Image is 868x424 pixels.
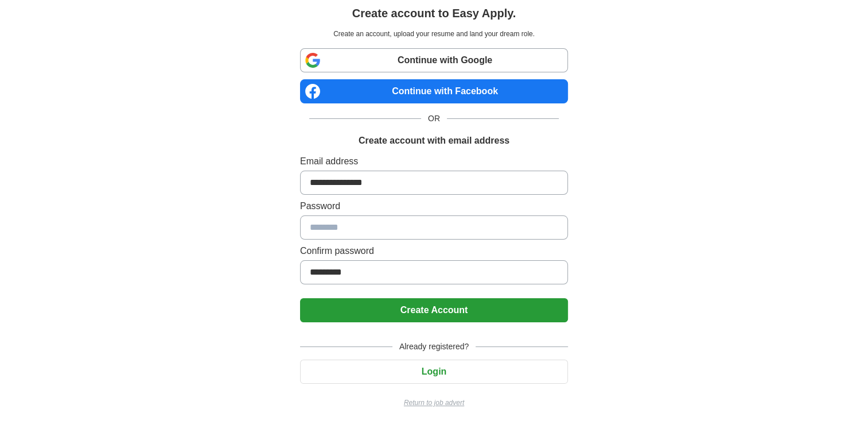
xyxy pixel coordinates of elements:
a: Continue with Google [300,48,568,72]
a: Return to job advert [300,398,568,408]
button: Login [300,360,568,384]
h1: Create account to Easy Apply. [352,5,516,22]
p: Create an account, upload your resume and land your dream role. [302,29,566,39]
a: Login [300,367,568,376]
h1: Create account with email address [359,134,509,148]
span: OR [421,113,447,125]
label: Email address [300,155,568,168]
a: Continue with Facebook [300,79,568,103]
label: Password [300,199,568,213]
span: Already registered? [392,341,476,353]
label: Confirm password [300,244,568,258]
button: Create Account [300,298,568,322]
